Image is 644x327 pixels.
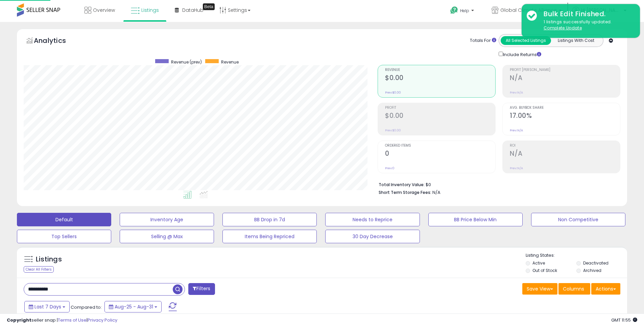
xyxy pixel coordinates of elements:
[385,74,495,83] h2: $0.00
[558,283,590,295] button: Columns
[325,213,420,226] button: Needs to Reprice
[104,301,162,312] button: Aug-25 - Aug-31
[428,213,523,226] button: BB Price Below Min
[539,9,635,19] div: Bulk Edit Finished.
[120,213,214,226] button: Inventory Age
[7,317,31,323] strong: Copyright
[532,268,557,273] label: Out of Stock
[182,7,204,14] span: DataHub
[510,150,620,159] h2: N/A
[24,266,54,273] div: Clear All Filters
[36,255,62,264] h5: Listings
[450,6,458,15] i: Get Help
[510,112,620,121] h2: 17.00%
[510,68,620,72] span: Profit [PERSON_NAME]
[531,213,625,226] button: Non Competitive
[563,285,584,292] span: Columns
[385,144,495,148] span: Ordered Items
[17,213,111,226] button: Default
[510,128,523,132] small: Prev: N/A
[171,59,202,65] span: Revenue (prev)
[222,230,317,243] button: Items Being Repriced
[115,303,153,310] span: Aug-25 - Aug-31
[385,91,401,95] small: Prev: $0.00
[522,283,557,295] button: Save View
[34,303,61,310] span: Last 7 Days
[494,50,549,58] div: Include Returns
[325,230,420,243] button: 30 Day Decrease
[7,317,117,324] div: seller snap | |
[583,260,609,266] label: Deactivated
[460,8,469,14] span: Help
[539,19,635,31] div: 1 listings successfully updated.
[611,317,637,323] span: 2025-09-9 11:55 GMT
[385,128,401,132] small: Prev: $0.00
[510,74,620,83] h2: N/A
[510,166,523,170] small: Prev: N/A
[17,230,111,243] button: Top Sellers
[510,91,523,95] small: Prev: N/A
[385,150,495,159] h2: 0
[24,301,70,312] button: Last 7 Days
[34,36,79,47] h5: Analytics
[88,317,117,323] a: Privacy Policy
[432,189,440,196] span: N/A
[470,37,496,44] div: Totals For
[532,260,545,266] label: Active
[510,144,620,148] span: ROI
[120,230,214,243] button: Selling @ Max
[510,106,620,110] span: Avg. Buybox Share
[203,3,215,10] div: Tooltip anchor
[379,182,425,187] b: Total Inventory Value:
[222,213,317,226] button: BB Drop in 7d
[221,59,239,65] span: Revenue
[188,283,215,295] button: Filters
[544,25,582,31] u: Complete Update
[501,36,551,45] button: All Selected Listings
[551,36,601,45] button: Listings With Cost
[379,180,615,188] li: $0
[385,112,495,121] h2: $0.00
[385,106,495,110] span: Profit
[526,252,627,259] p: Listing States:
[379,190,431,195] b: Short Term Storage Fees:
[141,7,159,14] span: Listings
[93,7,115,14] span: Overview
[583,268,601,273] label: Archived
[58,317,87,323] a: Terms of Use
[71,304,102,310] span: Compared to:
[385,68,495,72] span: Revenue
[445,1,481,22] a: Help
[591,283,620,295] button: Actions
[500,7,557,14] span: Global Climate Alliance
[385,166,395,170] small: Prev: 0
